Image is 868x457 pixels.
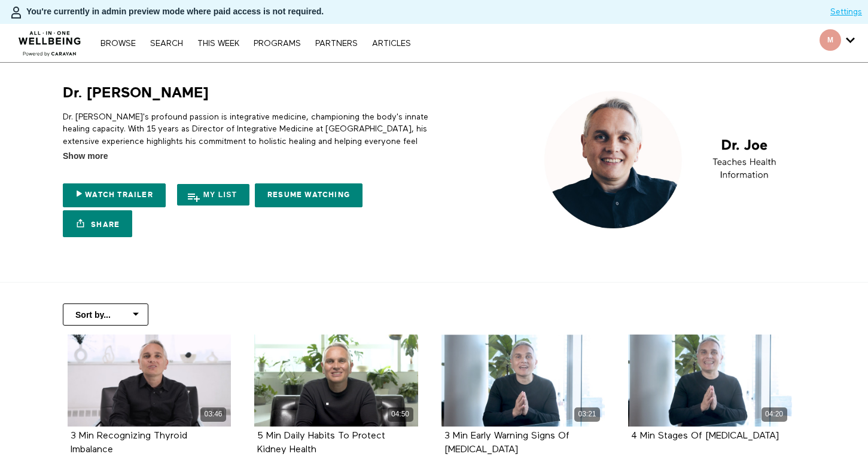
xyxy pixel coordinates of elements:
div: 03:21 [574,407,600,421]
a: 5 Min Daily Habits To Protect Kidney Health [257,431,385,454]
div: 04:20 [762,407,787,421]
strong: 4 Min Stages Of Kidney Disease [631,431,779,441]
div: Secondary [811,24,864,62]
strong: 5 Min Daily Habits To Protect Kidney Health [257,431,385,455]
a: PROGRAMS [248,39,307,48]
a: 3 Min Early Warning Signs Of Kidney Disease 03:21 [441,335,605,427]
nav: Primary [95,37,416,49]
div: 04:50 [388,407,413,421]
strong: 3 Min Recognizing Thyroid Imbalance [71,431,187,455]
a: Share [63,210,132,237]
a: 4 Min Stages Of Kidney Disease 04:20 [628,335,792,427]
strong: 3 Min Early Warning Signs Of Kidney Disease [444,431,569,455]
a: 5 Min Daily Habits To Protect Kidney Health 04:50 [254,335,418,427]
img: CARAVAN [14,22,86,58]
button: My list [177,184,250,206]
a: Browse [95,39,142,48]
a: Resume Watching [255,183,363,207]
img: person-bdfc0eaa9744423c596e6e1c01710c89950b1dff7c83b5d61d716cfd8139584f.svg [9,5,23,20]
a: PARTNERS [309,39,364,48]
a: THIS WEEK [191,39,245,48]
img: Dr. Joe [534,84,805,236]
a: ARTICLES [366,39,417,48]
a: Watch Trailer [63,183,166,207]
a: Search [144,39,189,48]
a: 3 Min Recognizing Thyroid Imbalance [71,431,187,454]
h1: Dr. [PERSON_NAME] [63,84,209,102]
p: Dr. [PERSON_NAME]'s profound passion is integrative medicine, championing the body's innate heali... [63,111,430,160]
a: 3 Min Recognizing Thyroid Imbalance 03:46 [68,335,232,427]
a: 3 Min Early Warning Signs Of [MEDICAL_DATA] [444,431,569,454]
a: 4 Min Stages Of [MEDICAL_DATA] [631,431,779,440]
span: Show more [63,150,108,162]
a: Settings [830,6,862,18]
div: 03:46 [200,407,226,421]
